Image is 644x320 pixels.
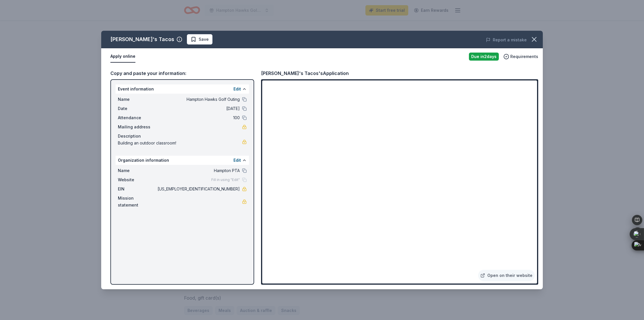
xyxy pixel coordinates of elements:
[233,157,241,164] button: Edit
[211,178,240,182] span: Fill in using "Edit"
[110,35,174,44] div: [PERSON_NAME]'s Tacos
[156,105,240,112] span: [DATE]
[156,96,240,103] span: Hampton Hawks Golf Outing
[199,36,209,43] span: Save
[118,96,156,103] span: Name
[118,133,247,140] div: Description
[261,70,349,77] div: [PERSON_NAME]'s Tacos's Application
[156,186,240,192] span: [US_EMPLOYER_IDENTIFICATION_NUMBER]
[118,167,156,174] span: Name
[478,270,535,281] a: Open on their website
[118,186,156,192] span: EIN
[233,86,241,92] button: Edit
[503,53,538,60] button: Requirements
[118,105,156,112] span: Date
[118,124,156,130] span: Mailing address
[110,70,254,77] div: Copy and paste your information:
[110,51,135,63] button: Apply online
[118,114,156,121] span: Attendance
[118,176,156,183] span: Website
[510,53,538,60] span: Requirements
[118,195,156,209] span: Mission statement
[116,156,249,165] div: Organization information
[116,84,249,94] div: Event information
[118,140,242,146] span: Building an outdoor classroom!
[469,53,499,61] div: Due in 2 days
[486,36,527,43] button: Report a mistake
[156,167,240,174] span: Hampton PTA
[187,34,212,45] button: Save
[156,114,240,121] span: 100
